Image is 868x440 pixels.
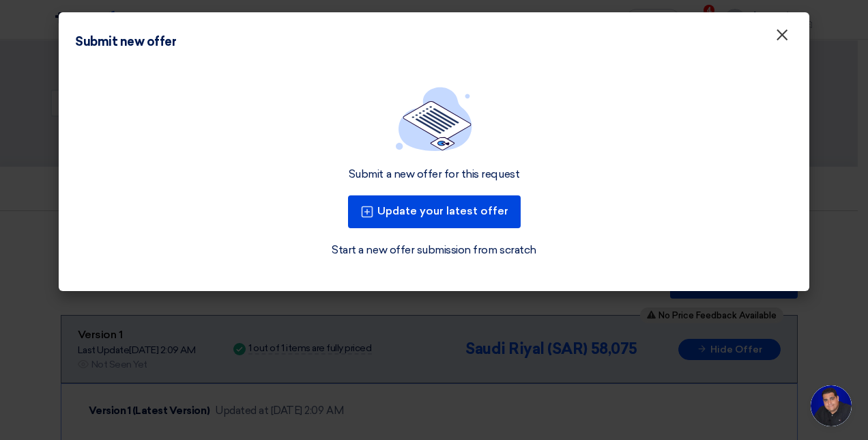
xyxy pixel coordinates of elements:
[332,242,536,258] a: Start a new offer submission from scratch
[348,195,521,228] button: Update your latest offer
[764,22,800,49] button: Close
[396,87,472,151] img: empty_state_list.svg
[349,167,519,182] div: Submit a new offer for this request
[811,385,852,426] a: Open chat
[75,33,176,51] div: Submit new offer
[775,25,789,52] span: ×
